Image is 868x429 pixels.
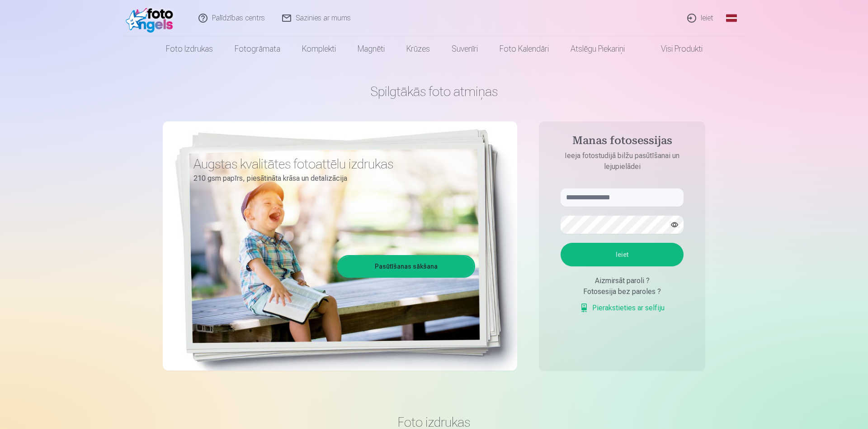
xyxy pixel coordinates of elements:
div: Aizmirsāt paroli ? [561,275,684,286]
p: 210 gsm papīrs, piesātināta krāsa un detalizācija [193,172,468,185]
a: Magnēti [347,36,396,62]
a: Komplekti [291,36,347,62]
a: Foto izdrukas [155,36,224,62]
h3: Augstas kvalitātes fotoattēlu izdrukas [193,156,468,172]
div: Fotosesija bez paroles ? [561,286,684,297]
h1: Spilgtākās foto atmiņas [163,83,705,100]
p: Ieeja fotostudijā bilžu pasūtīšanai un lejupielādei [552,150,693,172]
button: Ieiet [561,243,684,266]
a: Pasūtīšanas sākšana [339,256,474,276]
a: Fotogrāmata [224,36,291,62]
a: Suvenīri [441,36,489,62]
h4: Manas fotosessijas [552,134,693,150]
a: Atslēgu piekariņi [560,36,636,62]
a: Foto kalendāri [489,36,560,62]
a: Pierakstieties ar selfiju [580,303,665,313]
a: Krūzes [396,36,441,62]
a: Visi produkti [636,36,713,62]
img: /fa1 [126,4,178,33]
